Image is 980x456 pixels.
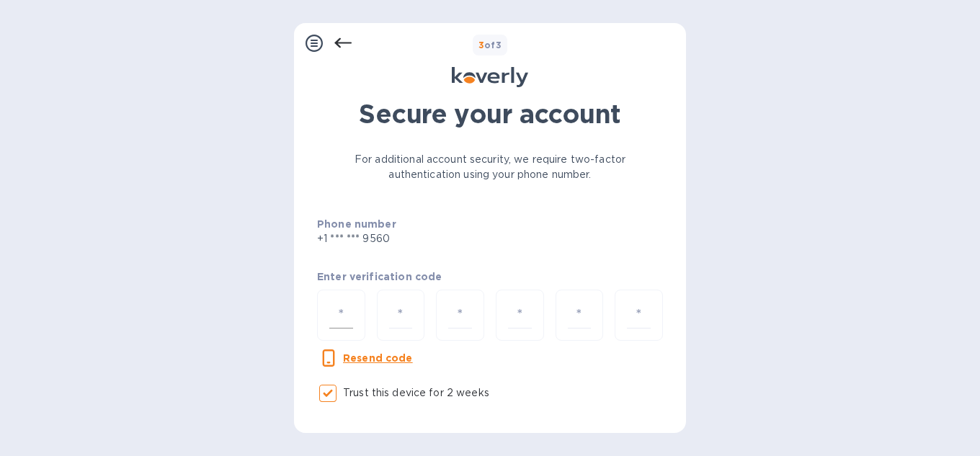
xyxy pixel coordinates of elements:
[317,99,663,129] h1: Secure your account
[478,40,484,50] span: 3
[478,40,502,50] b: of 3
[343,352,413,364] u: Resend code
[343,385,489,401] p: Trust this device for 2 weeks
[317,152,663,182] p: For additional account security, we require two-factor authentication using your phone number.
[317,269,663,284] p: Enter verification code
[317,218,396,230] b: Phone number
